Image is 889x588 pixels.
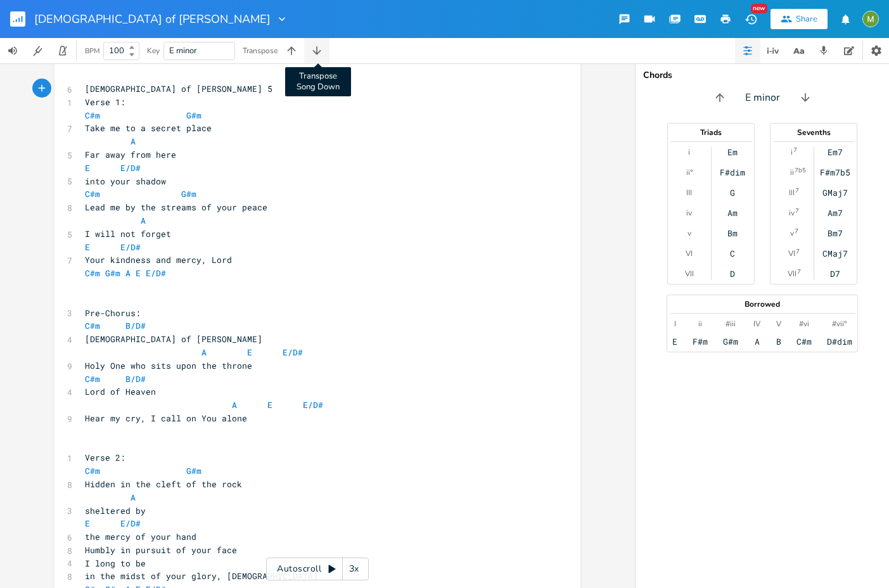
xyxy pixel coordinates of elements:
[85,307,141,319] span: Pre-Chorus:
[131,136,136,147] span: A
[85,570,318,582] span: in the midst of your glory, [DEMOGRAPHIC_DATA]
[85,333,262,345] span: [DEMOGRAPHIC_DATA] of [PERSON_NAME]
[828,208,843,218] div: Am7
[727,208,738,218] div: Am
[788,248,795,259] div: VI
[791,147,793,157] div: i
[85,96,125,108] span: Verse 1:
[686,208,692,218] div: iv
[686,248,693,259] div: VI
[34,13,271,25] span: [DEMOGRAPHIC_DATA] of [PERSON_NAME]
[795,206,799,216] sup: 7
[85,518,90,529] span: E
[832,319,847,329] div: #vii°
[85,110,100,121] span: C#m
[698,319,702,329] div: ii
[795,186,799,196] sup: 7
[105,267,120,279] span: G#m
[668,129,754,136] div: Triads
[820,167,850,177] div: F#m7b5
[147,47,160,54] div: Key
[120,241,141,253] span: E/D#
[693,336,708,347] div: F#m
[643,71,881,80] div: Chords
[85,176,166,187] span: into your shadow
[797,267,801,277] sup: 7
[720,167,745,177] div: F#dim
[85,241,90,253] span: E
[85,149,176,160] span: Far away from here
[730,188,735,198] div: G
[85,162,90,174] span: E
[85,201,267,213] span: Lead me by the streams of your peace
[232,399,237,411] span: A
[85,452,125,463] span: Verse 2:
[828,228,843,238] div: Bm7
[85,558,146,569] span: I long to be
[771,9,828,29] button: Share
[266,558,369,580] div: Autoscroll
[776,336,781,347] div: B
[862,11,879,27] img: Mik Sivak
[85,386,156,397] span: Lord of Heaven
[793,145,797,155] sup: 7
[771,129,857,136] div: Sevenths
[667,300,857,308] div: Borrowed
[827,336,852,347] div: D#dim
[790,228,794,238] div: v
[830,269,840,279] div: D7
[822,188,848,198] div: GMaj7
[723,336,738,347] div: G#m
[727,228,738,238] div: Bm
[753,319,760,329] div: IV
[303,399,323,411] span: E/D#
[686,167,693,177] div: ii°
[726,319,736,329] div: #iii
[243,47,278,54] div: Transpose
[755,336,760,347] div: A
[674,319,676,329] div: I
[727,147,738,157] div: Em
[790,167,794,177] div: ii
[795,226,798,236] sup: 7
[85,373,100,385] span: C#m
[85,228,171,240] span: I will not forget
[796,246,800,257] sup: 7
[730,269,735,279] div: D
[799,319,809,329] div: #vi
[751,4,767,13] div: New
[343,558,366,580] div: 3x
[85,320,100,331] span: C#m
[796,336,812,347] div: C#m
[85,360,252,371] span: Holy One who sits upon the throne
[146,267,166,279] span: E/D#
[688,228,691,238] div: v
[85,188,100,200] span: C#m
[85,412,247,424] span: Hear my cry, I call on You alone
[730,248,735,259] div: C
[85,465,100,476] span: C#m
[776,319,781,329] div: V
[795,165,806,176] sup: 7b5
[85,531,196,542] span: the mercy of your hand
[85,505,146,516] span: sheltered by
[186,110,201,121] span: G#m
[120,518,141,529] span: E/D#
[186,465,201,476] span: G#m
[822,248,848,259] div: CMaj7
[85,254,232,265] span: Your kindness and mercy, Lord
[789,188,795,198] div: III
[125,267,131,279] span: A
[738,8,764,30] button: New
[125,320,146,331] span: B/D#
[136,267,141,279] span: E
[304,38,329,63] button: Transpose Song Down
[828,147,843,157] div: Em7
[672,336,677,347] div: E
[85,267,100,279] span: C#m
[745,91,780,105] span: E minor
[85,544,237,556] span: Humbly in pursuit of your face
[201,347,207,358] span: A
[685,269,694,279] div: VII
[788,269,796,279] div: VII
